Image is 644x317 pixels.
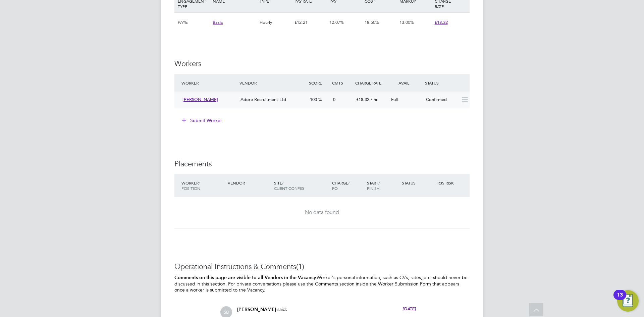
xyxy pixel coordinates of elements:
div: Status [400,177,435,189]
div: No data found [181,209,463,216]
div: Charge [330,177,365,194]
span: / Client Config [274,180,304,191]
span: (1) [296,262,304,271]
div: Status [423,77,470,89]
span: 0 [333,97,335,102]
span: said: [277,306,287,312]
div: Worker [180,177,226,194]
span: / Finish [367,180,380,191]
div: Worker [180,77,238,89]
div: Site [272,177,330,194]
span: 18.50% [365,19,379,25]
div: IR35 Risk [435,177,458,189]
h3: Placements [174,159,470,169]
div: Cmts [330,77,354,89]
span: [DATE] [402,306,416,312]
h3: Operational Instructions & Comments [174,262,470,272]
div: Start [365,177,400,194]
span: £18.32 [435,19,448,25]
div: 13 [617,295,623,304]
b: Comments on this page are visible to all Vendors in the Vacancy. [174,275,317,280]
h3: Workers [174,59,470,69]
span: Adore Recruitment Ltd [240,97,286,102]
button: Submit Worker [177,115,227,126]
button: Open Resource Center, 13 new notifications [617,290,639,312]
div: Confirmed [423,94,458,105]
span: / Position [181,180,200,191]
div: PAYE [176,13,211,32]
div: Score [307,77,330,89]
p: Worker's personal information, such as CVs, rates, etc, should never be discussed in this section... [174,274,470,293]
span: 13.00% [399,19,414,25]
span: Full [391,97,398,102]
div: Vendor [238,77,307,89]
div: Hourly [258,13,293,32]
span: 12.07% [329,19,344,25]
span: / PO [332,180,350,191]
div: £12.21 [293,13,328,32]
div: Charge Rate [354,77,388,89]
div: Vendor [226,177,272,189]
div: Avail [388,77,423,89]
span: / hr [371,97,378,102]
span: [PERSON_NAME] [237,307,276,312]
span: £18.32 [356,97,369,102]
span: [PERSON_NAME] [182,97,218,102]
span: Basic [213,19,223,25]
span: 100 [310,97,317,102]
